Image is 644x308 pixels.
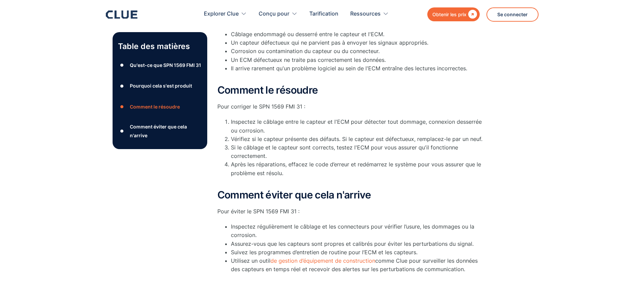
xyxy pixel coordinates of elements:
[231,118,482,134] font: Inspectez le câblage entre le capteur et l'ECM pour détecter tout dommage, connexion desserrée ou...
[231,48,380,54] font: Corrosion ou contamination du capteur ou du connecteur.
[259,10,289,17] font: Conçu pour
[130,62,201,68] font: Qu'est-ce que SPN 1569 FMI 31
[217,103,305,110] font: Pour corriger le SPN 1569 FMI 31 :
[130,83,192,89] font: Pourquoi cela s'est produit
[231,65,467,72] font: Il arrive rarement qu'un problème logiciel au sein de l'ECM entraîne des lectures incorrectes.
[217,84,318,96] font: Comment le résoudre
[231,223,474,238] font: Inspectez régulièrement le câblage et les connecteurs pour vérifier l’usure, les dommages ou la c...
[231,161,481,176] font: Après les réparations, effacez le code d’erreur et redémarrez le système pour vous assurer que le...
[309,10,338,17] font: Tarification
[259,3,297,25] div: Conçu pour
[350,3,389,25] div: Ressources
[231,136,482,142] font: Vérifiez si le capteur présente des défauts. Si le capteur est défectueux, remplacez-le par un neuf.
[217,208,300,215] font: Pour éviter le SPN 1569 FMI 31 :
[130,104,180,110] font: Comment le résoudre
[130,124,187,138] font: Comment éviter que cela n'arrive
[309,3,338,25] a: Tarification
[217,189,371,201] font: Comment éviter que cela n'arrive
[120,104,124,109] font: ●
[486,7,539,22] a: Se connecter
[204,3,247,25] div: Explorer Clue
[231,39,428,46] font: Un capteur défectueux qui ne parvient pas à envoyer les signaux appropriés.
[231,144,458,159] font: Si le câblage et le capteur sont corrects, testez l'ECM pour vous assurer qu'il fonctionne correc...
[118,122,202,139] a: ●Comment éviter que cela n'arrive
[118,42,190,51] font: Table des matières
[231,56,386,63] font: Un ECM défectueux ne traite pas correctement les données.
[270,257,375,264] a: de gestion d’équipement de construction
[204,10,239,17] font: Explorer Clue
[120,63,124,68] font: ●
[427,7,480,21] a: Obtenir les prix
[231,240,474,247] font: Assurez-vous que les capteurs sont propres et calibrés pour éviter les perturbations du signal.
[118,60,202,70] a: ●Qu'est-ce que SPN 1569 FMI 31
[432,11,467,17] font: Obtenir les prix
[120,128,124,134] font: ●
[231,257,270,264] font: Utilisez un outil
[468,10,477,19] font: 
[350,10,381,17] font: Ressources
[231,31,384,38] font: Câblage endommagé ou desserré entre le capteur et l'ECM.
[497,11,528,17] font: Se connecter
[118,101,202,112] a: ●Comment le résoudre
[118,81,202,91] a: ●Pourquoi cela s'est produit
[120,83,124,88] font: ●
[231,249,418,256] font: Suivez les programmes d’entretien de routine pour l’ECM et les capteurs.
